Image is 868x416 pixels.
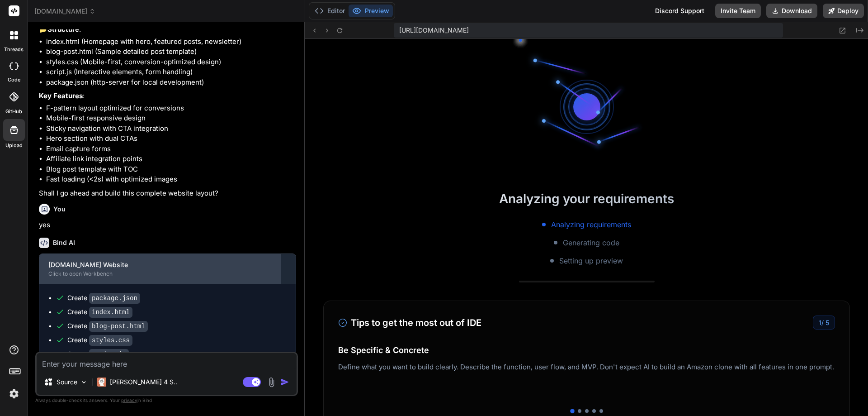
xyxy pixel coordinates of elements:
button: Deploy [823,4,864,18]
li: Fast loading (<2s) with optimized images [46,174,296,185]
img: Claude 4 Sonnet [97,378,106,387]
strong: Key Features [39,91,83,100]
p: [PERSON_NAME] 4 S.. [110,378,177,387]
li: F-pattern layout optimized for conversions [46,103,296,114]
div: Click to open Workbench [48,270,272,277]
button: Preview [349,5,393,17]
li: Hero section with dual CTAs [46,134,296,144]
span: [DOMAIN_NAME] [34,7,95,16]
div: Create [67,307,132,317]
li: Mobile-first responsive design [46,113,296,124]
img: attachment [266,377,277,387]
span: 1 [819,319,821,326]
li: styles.css (Mobile-first, conversion-optimized design) [46,57,296,67]
li: blog-post.html (Sample detailed post template) [46,47,296,57]
label: GitHub [5,108,22,115]
button: Invite Team [715,4,761,18]
img: Pick Models [80,378,88,386]
code: package.json [89,293,140,304]
img: icon [280,378,289,387]
li: script.js (Interactive elements, form handling) [46,67,296,77]
h4: Be Specific & Concrete [338,344,835,356]
code: index.html [89,307,132,318]
h3: Tips to get the most out of IDE [338,316,481,330]
li: Blog post template with TOC [46,164,296,175]
div: Create [67,321,148,331]
label: Upload [5,142,23,149]
li: Sticky navigation with CTA integration [46,124,296,134]
div: Create [67,293,140,303]
span: Setting up preview [559,255,623,266]
li: Affiliate link integration points [46,154,296,164]
div: / [813,316,835,330]
span: Generating code [563,237,619,248]
button: Editor [311,5,349,17]
p: yes [39,220,296,230]
li: Email capture forms [46,144,296,154]
code: styles.css [89,335,132,346]
li: package.json (http-server for local development) [46,77,296,88]
p: : [39,91,296,101]
p: Always double-check its answers. Your in Bind [35,396,298,405]
code: blog-post.html [89,321,148,332]
h6: You [53,205,66,214]
p: Shall I go ahead and build this complete website layout? [39,188,296,199]
div: Create [67,335,132,345]
h2: Analyzing your requirements [305,189,868,208]
li: index.html (Homepage with hero, featured posts, newsletter) [46,37,296,47]
img: settings [6,386,22,402]
p: Source [57,378,77,387]
label: code [8,76,20,84]
code: script.js [89,349,129,360]
h6: Bind AI [53,238,75,247]
div: Create [67,349,129,359]
button: Download [766,4,817,18]
span: [URL][DOMAIN_NAME] [399,26,469,35]
span: Analyzing requirements [551,219,631,230]
label: threads [4,46,24,53]
button: [DOMAIN_NAME] WebsiteClick to open Workbench [39,254,281,284]
div: Discord Support [650,4,710,18]
div: [DOMAIN_NAME] Website [48,260,272,269]
span: privacy [121,397,137,403]
span: 5 [826,319,829,326]
strong: Structure [47,25,79,33]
